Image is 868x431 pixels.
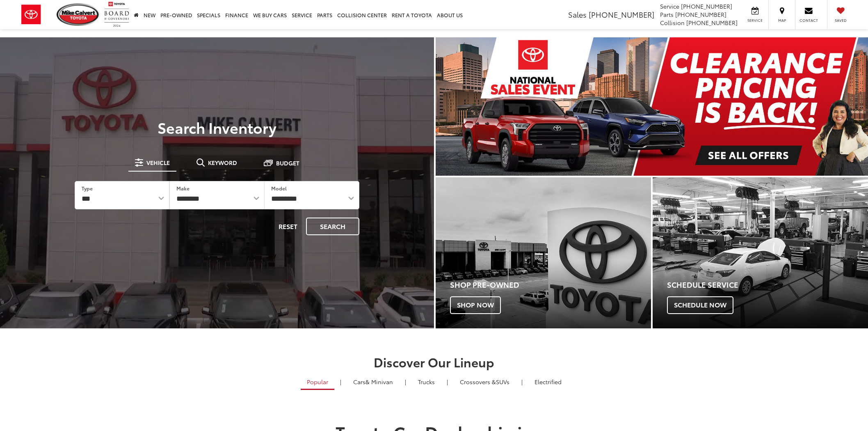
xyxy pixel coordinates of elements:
[208,160,237,165] span: Keyword
[338,378,343,386] li: |
[276,160,299,166] span: Budget
[660,18,685,27] span: Collision
[746,18,764,23] span: Service
[271,185,287,192] label: Model
[436,177,651,328] a: Shop Pre-Owned Shop Now
[450,296,501,314] span: Shop Now
[799,18,818,23] span: Contact
[667,296,733,314] span: Schedule Now
[365,378,393,386] span: & Minivan
[460,378,496,386] span: Crossovers &
[681,2,732,10] span: [PHONE_NUMBER]
[82,185,93,192] label: Type
[301,375,334,390] a: Popular
[653,177,868,328] a: Schedule Service Schedule Now
[412,375,441,389] a: Trucks
[568,9,587,20] span: Sales
[589,9,654,20] span: [PHONE_NUMBER]
[176,185,190,192] label: Make
[454,375,516,389] a: SUVs
[436,37,868,176] div: carousel slide number 1 of 1
[436,37,868,176] section: Carousel section with vehicle pictures - may contain disclaimers.
[660,2,679,10] span: Service
[519,378,525,386] li: |
[272,218,304,235] button: Reset
[57,3,100,26] img: Mike Calvert Toyota
[403,378,408,386] li: |
[436,177,651,328] div: Toyota
[347,375,399,389] a: Cars
[306,218,359,235] button: Search
[436,37,868,176] img: Clearance Pricing Is Back
[653,177,868,328] div: Toyota
[773,18,791,23] span: Map
[686,18,738,27] span: [PHONE_NUMBER]
[831,18,850,23] span: Saved
[34,119,400,135] h3: Search Inventory
[667,281,868,289] h4: Schedule Service
[528,375,568,389] a: Electrified
[445,378,450,386] li: |
[675,10,726,18] span: [PHONE_NUMBER]
[145,355,723,369] h2: Discover Our Lineup
[660,10,674,18] span: Parts
[450,281,651,289] h4: Shop Pre-Owned
[146,160,170,165] span: Vehicle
